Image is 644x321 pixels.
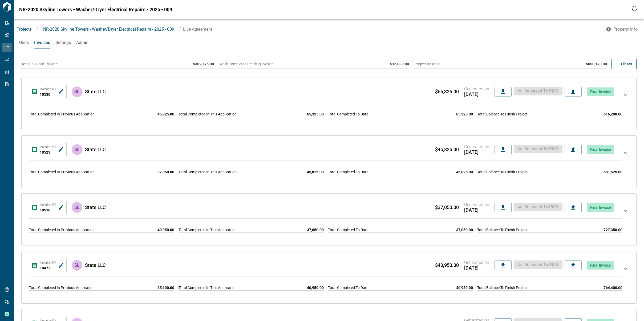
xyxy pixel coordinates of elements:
[14,26,603,33] nav: breadcrumb
[390,62,409,66] span: $16,080.00
[464,144,489,150] span: Generated on
[456,285,473,290] span: 40,950.00
[590,90,611,94] span: Final Invoice
[27,82,631,126] div: Invoice ID10530SLState LLC$65,325.00Generated on[DATE]Released to PMSFinal InvoiceTotal Completed...
[157,169,174,175] span: 37,050.00
[27,256,631,299] div: Invoice ID10472SLState LLC$40,950.00Generated on[DATE]Released to PMSFinal InvoiceTotal Completed...
[179,227,237,232] span: Total Completed In This Application
[611,59,637,69] button: Filters
[464,86,489,92] span: Generated on
[157,285,174,290] span: 35,100.00
[76,40,88,45] span: Admin
[157,227,174,232] span: 40,950.00
[435,147,459,152] span: $45,825.00
[456,227,473,232] span: 37,050.00
[464,265,489,271] span: [DATE]
[17,27,32,32] a: Projects
[464,202,489,207] span: Generated on
[179,285,237,290] span: Total Completed In This Application
[40,150,50,154] span: 10523
[603,25,642,34] button: Property Info
[621,61,632,67] span: Filters
[183,27,212,32] span: Live Agreement
[435,205,459,210] span: $37,050.00
[477,227,528,232] span: Total Balance To Finish Project
[464,92,489,97] span: [DATE]
[456,111,473,117] span: 65,325.00
[604,227,622,232] span: 727,350.00
[40,208,50,212] span: 10510
[85,89,106,94] span: State LLC
[307,285,324,290] span: 40,950.00
[328,169,368,175] span: Total Completed To Date
[19,40,29,45] span: Units
[477,285,528,290] span: Total Balance To Finish Project
[613,27,638,32] span: Property Info
[74,262,79,268] p: SL
[14,36,644,49] div: base tabs
[21,62,58,66] span: Total Invoiced To Date
[590,147,611,152] span: Final Invoice
[29,227,95,232] span: Total Completed In Previous Application
[27,140,631,183] div: Invoice ID10523SLState LLC$45,825.00Generated on[DATE]Released to PMSFinal InvoiceTotal Completed...
[34,40,50,45] span: Invoices
[590,263,611,267] span: Final Invoice
[328,111,368,117] span: Total Completed To Date
[464,150,489,155] span: [DATE]
[477,169,528,175] span: Total Balance To Finish Project
[435,89,459,94] span: $65,325.00
[193,62,214,66] span: $302,775.00
[40,92,50,97] span: 10530
[55,40,71,45] span: Settings
[307,111,324,117] span: 65,325.00
[630,4,639,13] button: Open notification feed
[456,169,473,175] span: 45,825.00
[604,111,622,117] span: 616,200.00
[604,169,622,175] span: 681,525.00
[590,205,611,210] span: Final Invoice
[40,87,56,91] span: Invoice ID
[29,111,95,117] span: Total Completed In Previous Application
[586,62,607,66] span: $600,120.00
[328,227,368,232] span: Total Completed To Date
[27,198,631,241] div: Invoice ID10510SLState LLC$37,050.00Generated on[DATE]Released to PMSFinal InvoiceTotal Completed...
[29,169,95,175] span: Total Completed In Previous Application
[40,203,56,207] span: Invoice ID
[307,169,324,175] span: 45,825.00
[43,27,174,32] span: NR-2020 Skyline Towers - Washer/Dryer Electrical Repairs - 2025 - 009
[464,260,489,265] span: Generated on
[179,169,237,175] span: Total Completed In This Application
[464,207,489,213] span: [DATE]
[328,285,368,290] span: Total Completed To Date
[74,146,79,153] p: SL
[307,227,324,232] span: 37,050.00
[157,111,174,117] span: 45,825.00
[40,145,56,149] span: Invoice ID
[85,147,106,152] span: State LLC
[414,62,440,66] span: Project Balance
[179,111,237,117] span: Total Completed In This Application
[40,260,56,265] span: Invoice ID
[604,285,622,290] span: 764,400.00
[29,285,95,290] span: Total Completed In Previous Application
[40,266,50,270] span: 10472
[435,263,459,268] span: $40,950.00
[219,62,273,66] span: Work Completed Pending Invoice
[74,204,79,211] p: SL
[19,7,172,12] span: NR-2020 Skyline Towers - Washer/Dryer Electrical Repairs - 2025 - 009
[85,205,106,210] span: State LLC
[85,263,106,268] span: State LLC
[74,89,79,95] p: SL
[477,111,528,117] span: Total Balance To Finish Project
